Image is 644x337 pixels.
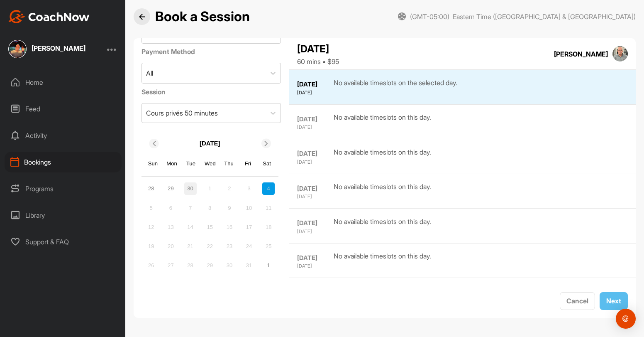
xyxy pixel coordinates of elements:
[334,251,431,270] div: No available timeslots on this day.
[262,202,275,214] div: Not available Saturday, October 11th, 2025
[8,10,90,23] img: CoachNow
[616,309,636,329] div: Open Intercom Messenger
[184,240,197,253] div: Not available Tuesday, October 21st, 2025
[297,80,332,89] div: [DATE]
[297,159,332,166] div: [DATE]
[184,221,197,234] div: Not available Tuesday, October 14th, 2025
[204,202,216,214] div: Not available Wednesday, October 8th, 2025
[32,45,85,52] div: [PERSON_NAME]
[205,158,215,169] div: Wed
[297,124,332,131] div: [DATE]
[297,42,339,57] div: [DATE]
[164,221,177,234] div: Not available Monday, October 13th, 2025
[144,182,276,273] div: month 2025-10
[5,231,122,252] div: Support & FAQ
[184,202,197,214] div: Not available Tuesday, October 7th, 2025
[297,228,332,235] div: [DATE]
[243,202,255,214] div: Not available Friday, October 10th, 2025
[145,221,157,234] div: Not available Sunday, October 12th, 2025
[8,40,27,58] img: square_643c256af92ddea038382738866253c9.jpg
[223,240,236,253] div: Not available Thursday, October 23rd, 2025
[204,240,216,253] div: Not available Wednesday, October 22nd, 2025
[141,87,281,97] label: Session
[184,259,197,272] div: Not available Tuesday, October 28th, 2025
[5,205,122,226] div: Library
[141,47,281,57] label: Payment Method
[560,292,595,310] button: Cancel
[297,219,332,228] div: [DATE]
[243,158,254,169] div: Fri
[600,292,628,310] button: Next
[223,221,236,234] div: Not available Thursday, October 16th, 2025
[297,193,332,200] div: [DATE]
[243,182,255,195] div: Not available Friday, October 3rd, 2025
[148,158,159,169] div: Sun
[262,259,275,272] div: Choose Saturday, November 1st, 2025
[164,202,177,214] div: Not available Monday, October 6th, 2025
[204,221,216,234] div: Not available Wednesday, October 15th, 2025
[243,259,255,272] div: Not available Friday, October 31st, 2025
[145,240,157,253] div: Not available Sunday, October 19th, 2025
[243,240,255,253] div: Not available Friday, October 24th, 2025
[164,259,177,272] div: Not available Monday, October 27th, 2025
[297,149,332,159] div: [DATE]
[223,259,236,272] div: Not available Thursday, October 30th, 2025
[145,202,157,214] div: Not available Sunday, October 5th, 2025
[297,115,332,124] div: [DATE]
[223,182,236,195] div: Not available Thursday, October 2nd, 2025
[224,158,234,169] div: Thu
[297,89,332,96] div: [DATE]
[334,78,457,96] div: No available timeslots on the selected day.
[5,178,122,199] div: Programs
[262,240,275,253] div: Not available Saturday, October 25th, 2025
[334,112,431,131] div: No available timeslots on this day.
[145,259,157,272] div: Not available Sunday, October 26th, 2025
[204,182,216,195] div: Not available Wednesday, October 1st, 2025
[223,202,236,214] div: Not available Thursday, October 9th, 2025
[297,57,339,66] div: 60 mins • $95
[5,98,122,119] div: Feed
[5,152,122,172] div: Bookings
[155,9,250,25] h2: Book a Session
[334,182,431,200] div: No available timeslots on this day.
[5,72,122,93] div: Home
[164,240,177,253] div: Not available Monday, October 20th, 2025
[139,14,145,20] img: Back
[297,253,332,263] div: [DATE]
[566,297,588,305] span: Cancel
[146,108,218,118] div: Cours privés 50 minutes
[200,139,220,148] p: [DATE]
[184,182,197,195] div: Choose Tuesday, September 30th, 2025
[297,184,332,194] div: [DATE]
[5,125,122,146] div: Activity
[612,46,628,62] img: square_9a8d79f53978eb7ce5595326225143df.jpg
[334,147,431,166] div: No available timeslots on this day.
[243,221,255,234] div: Not available Friday, October 17th, 2025
[453,12,636,21] span: Eastern Time ([GEOGRAPHIC_DATA] & [GEOGRAPHIC_DATA])
[262,221,275,234] div: Not available Saturday, October 18th, 2025
[146,68,153,78] div: All
[261,158,272,169] div: Sat
[410,12,449,21] span: (GMT-05:00)
[204,259,216,272] div: Not available Wednesday, October 29th, 2025
[164,182,177,195] div: Choose Monday, September 29th, 2025
[166,158,177,169] div: Mon
[297,263,332,270] div: [DATE]
[554,49,608,59] div: [PERSON_NAME]
[262,182,275,195] div: Not available Saturday, October 4th, 2025
[334,216,431,235] div: No available timeslots on this day.
[185,158,196,169] div: Tue
[606,297,621,305] span: Next
[145,182,157,195] div: Choose Sunday, September 28th, 2025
